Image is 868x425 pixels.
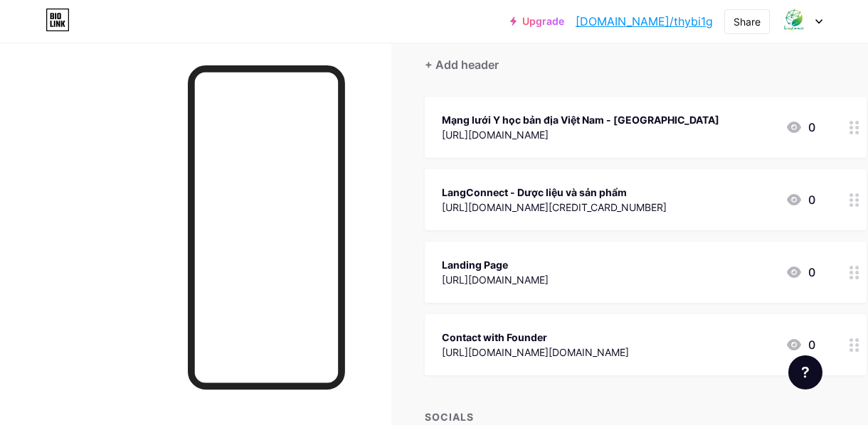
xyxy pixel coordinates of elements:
div: 0 [785,264,815,281]
div: Share [734,14,761,29]
div: 0 [785,336,815,353]
div: 0 [785,191,815,208]
div: [URL][DOMAIN_NAME] [442,127,719,142]
img: Thùy Bùi [780,8,808,35]
div: [URL][DOMAIN_NAME][DOMAIN_NAME] [442,345,629,360]
div: 0 [785,119,815,136]
div: [URL][DOMAIN_NAME] [442,272,549,287]
div: LangConnect - Dược liệu và sản phẩm [442,185,667,200]
a: [DOMAIN_NAME]/thybi1g [576,13,713,30]
div: [URL][DOMAIN_NAME][CREDIT_CARD_NUMBER] [442,200,667,215]
div: Contact with Founder [442,330,629,345]
div: SOCIALS [425,409,867,424]
div: Landing Page [442,257,549,272]
div: Mạng lưới Y học bản địa Việt Nam - [GEOGRAPHIC_DATA] [442,112,719,127]
div: + Add header [425,56,499,73]
a: Upgrade [510,16,564,27]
